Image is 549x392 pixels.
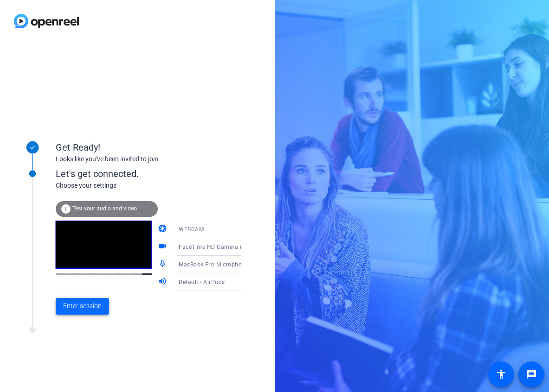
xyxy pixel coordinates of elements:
[56,154,241,164] div: Looks like you've been invited to join
[179,226,204,233] span: WEBCAM
[56,167,260,181] div: Let's get connected.
[158,259,169,270] mat-icon: mic_none
[56,140,241,154] div: Get Ready!
[63,301,102,311] span: Enter session
[60,203,71,215] mat-icon: info
[179,279,225,285] span: Default - AirPods
[158,241,169,253] mat-icon: videocam
[179,260,273,268] span: MacBook Pro Microphone (Built-in)
[158,224,169,235] mat-icon: camera
[496,369,507,380] mat-icon: accessibility
[179,243,278,250] span: FaceTime HD Camera (D288:[DATE])
[72,205,137,212] span: Test your audio and video
[526,369,537,380] mat-icon: message
[158,277,169,288] mat-icon: volume_up
[56,298,109,315] button: Enter session
[56,181,260,190] div: Choose your settings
